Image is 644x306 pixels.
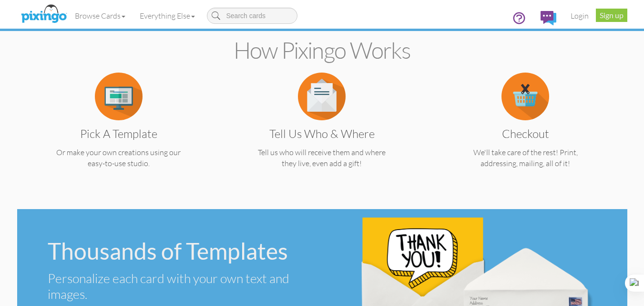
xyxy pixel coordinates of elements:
[244,127,400,140] h3: Tell us Who & Where
[596,9,627,22] a: Sign up
[41,127,196,140] h3: Pick a Template
[501,73,549,120] img: item.alt
[440,147,611,169] p: We'll take care of the rest! Print, addressing, mailing, all of it!
[133,4,202,28] a: Everything Else
[34,38,611,63] h2: How Pixingo works
[448,127,603,140] h3: Checkout
[541,11,556,25] img: comments.svg
[237,91,407,169] a: Tell us Who & Where Tell us who will receive them and where they live, even add a gift!
[207,8,297,24] input: Search cards
[68,4,133,28] a: Browse Cards
[33,91,204,169] a: Pick a Template Or make your own creations using our easy-to-use studio.
[298,73,346,120] img: item.alt
[48,240,315,263] div: Thousands of Templates
[237,147,407,169] p: Tell us who will receive them and where they live, even add a gift!
[19,2,69,26] img: pixingo logo
[563,4,596,28] a: Login
[440,91,611,169] a: Checkout We'll take care of the rest! Print, addressing, mailing, all of it!
[95,73,143,120] img: item.alt
[48,270,315,302] div: Personalize each card with your own text and images.
[33,147,204,169] p: Or make your own creations using our easy-to-use studio.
